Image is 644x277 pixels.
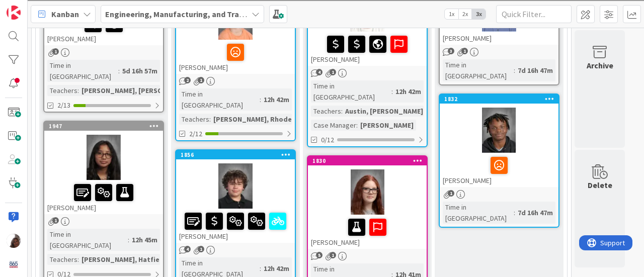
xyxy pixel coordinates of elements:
span: 2/12 [189,129,202,139]
div: Teachers [179,114,209,125]
div: 1832 [444,96,558,103]
span: 2/13 [57,100,70,111]
div: Sort New > Old [4,13,640,22]
div: Teachers [47,254,77,265]
div: 1856 [176,150,295,159]
div: Delete [4,31,640,40]
div: Move to ... [4,241,640,250]
div: 7d 16h 47m [515,207,555,218]
div: Rename Outline [4,85,640,95]
div: Add Outline Template [4,113,640,122]
div: Time in [GEOGRAPHIC_DATA] [47,60,118,82]
img: Visit kanbanzone.com [7,6,21,20]
div: 12h 42m [261,94,292,105]
div: Case Manager [311,120,356,131]
span: 1 [52,48,59,55]
div: SAVE AND GO HOME [4,223,640,232]
span: 1 [330,69,336,75]
img: GM [7,234,21,248]
div: Teachers [47,85,77,96]
div: [PERSON_NAME] [440,153,558,187]
span: : [514,207,515,218]
div: Rename [4,58,640,67]
div: 1947 [49,123,163,130]
div: DELETE [4,232,640,241]
span: : [514,65,515,76]
div: Newspaper [4,149,640,158]
div: 1947[PERSON_NAME] [44,122,163,214]
span: : [391,86,393,97]
div: 1830 [308,156,427,165]
span: 1 [198,77,204,83]
div: 5d 16h 57m [120,65,160,76]
span: 1 [461,48,468,54]
div: Sort A > Z [4,4,640,13]
div: 1856 [181,151,295,158]
span: : [77,85,79,96]
div: [PERSON_NAME] [44,180,163,214]
span: : [356,120,358,131]
div: CANCEL [4,259,640,268]
div: Visual Art [4,167,640,176]
span: : [128,234,129,245]
img: avatar [7,257,21,271]
span: 1 [52,217,59,224]
div: Teachers [311,106,341,117]
span: 1 [330,252,336,258]
div: [PERSON_NAME], Rhodes, Qual... [211,114,323,125]
div: Austin, [PERSON_NAME] (2... [343,106,439,117]
div: [PERSON_NAME] [308,215,427,249]
div: [PERSON_NAME] [176,40,295,74]
div: [PERSON_NAME] [176,209,295,243]
span: 2 [184,77,191,83]
span: : [77,254,79,265]
div: Print [4,104,640,113]
div: Time in [GEOGRAPHIC_DATA] [179,88,260,111]
div: This outline has no content. Would you like to delete it? [4,214,640,223]
div: 12h 45m [129,234,160,245]
div: 1947 [44,122,163,131]
div: 1830 [312,157,427,164]
div: MOVE [4,268,640,277]
div: Move To ... [4,22,640,31]
span: : [260,94,261,105]
span: Support [21,2,46,14]
div: Magazine [4,140,640,149]
span: 0/12 [321,135,334,145]
span: 1 [448,190,454,197]
div: Options [4,40,640,49]
div: [PERSON_NAME] [358,120,416,131]
div: 1856[PERSON_NAME] [176,150,295,243]
span: 4 [184,246,191,252]
span: 3 [448,48,454,54]
span: 4 [316,69,323,75]
div: Time in [GEOGRAPHIC_DATA] [311,80,391,103]
div: 1832 [440,95,558,104]
div: Delete [588,179,612,191]
span: 1 [198,246,204,252]
div: Journal [4,131,640,140]
div: 1832[PERSON_NAME] [440,95,558,187]
div: [PERSON_NAME] [440,32,558,45]
div: ??? [4,205,640,214]
div: TODO: put dlg title [4,176,640,185]
div: [PERSON_NAME], Hatfield, ... [79,254,178,265]
div: Home [4,250,640,259]
a: 1832[PERSON_NAME]Time in [GEOGRAPHIC_DATA]:7d 16h 47m [439,94,559,228]
div: Delete [4,76,640,85]
span: : [260,263,261,274]
div: [PERSON_NAME] [44,11,163,45]
div: Time in [GEOGRAPHIC_DATA] [443,59,514,81]
div: [PERSON_NAME], [PERSON_NAME], Ho... [79,85,213,96]
span: : [209,114,211,125]
div: Archive [587,59,613,71]
span: : [118,65,120,76]
span: 5 [316,252,323,258]
div: [PERSON_NAME] [308,32,427,66]
div: 7d 16h 47m [515,65,555,76]
div: 1830[PERSON_NAME] [308,156,427,249]
div: Time in [GEOGRAPHIC_DATA] [443,202,514,224]
div: Search for Source [4,122,640,131]
div: Sign out [4,49,640,58]
div: CANCEL [4,196,640,205]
